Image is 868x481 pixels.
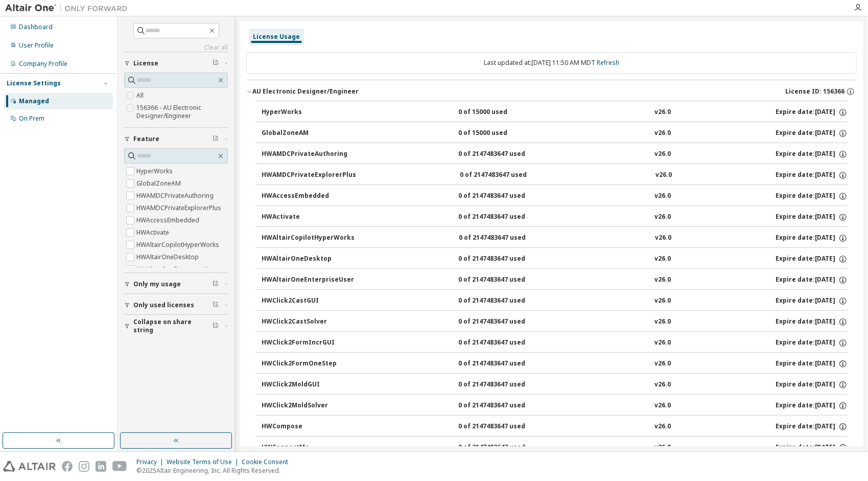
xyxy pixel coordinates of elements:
[19,41,54,50] div: User Profile
[62,461,73,472] img: facebook.svg
[262,129,354,138] div: GlobalZoneAM
[654,129,671,138] div: v26.0
[112,461,127,472] img: youtube.svg
[133,318,213,334] span: Collapse on share string
[19,60,67,68] div: Company Profile
[262,395,848,417] button: HWClick2MoldSolver0 of 2147483647 usedv26.0Expire date:[DATE]
[776,422,848,431] div: Expire date: [DATE]
[776,129,848,138] div: Expire date: [DATE]
[19,23,53,31] div: Dashboard
[458,108,550,117] div: 0 of 15000 used
[246,52,857,74] div: Last updated at: [DATE] 11:50 AM MDT
[136,177,183,190] label: GlobalZoneAM
[776,443,848,452] div: Expire date: [DATE]
[7,79,61,87] div: License Settings
[458,338,550,348] div: 0 of 2147483647 used
[136,214,201,226] label: HWAccessEmbedded
[776,380,848,390] div: Expire date: [DATE]
[597,58,619,67] a: Refresh
[262,171,356,180] div: HWAMDCPrivateExplorerPlus
[776,234,848,243] div: Expire date: [DATE]
[776,359,848,369] div: Expire date: [DATE]
[213,322,219,330] span: Clear filter
[458,401,550,410] div: 0 of 2147483647 used
[458,276,550,285] div: 0 of 2147483647 used
[262,374,848,396] button: HWClick2MoldGUI0 of 2147483647 usedv26.0Expire date:[DATE]
[136,466,294,475] p: © 2025 Altair Engineering, Inc. All Rights Reserved.
[655,276,671,285] div: v26.0
[124,52,228,75] button: License
[262,338,354,348] div: HWClick2FormIncrGUI
[654,443,671,452] div: v26.0
[79,461,89,472] img: instagram.svg
[124,273,228,295] button: Only my usage
[262,108,354,117] div: HyperWorks
[213,135,219,143] span: Clear filter
[654,401,671,410] div: v26.0
[262,164,848,187] button: HWAMDCPrivateExplorerPlus0 of 2147483647 usedv26.0Expire date:[DATE]
[654,422,671,431] div: v26.0
[19,97,49,105] div: Managed
[262,437,848,459] button: HWConnectMe0 of 2147483647 usedv26.0Expire date:[DATE]
[136,239,221,251] label: HWAltairCopilotHyperWorks
[776,150,848,159] div: Expire date: [DATE]
[655,234,671,243] div: v26.0
[262,213,354,222] div: HWActivate
[654,213,671,222] div: v26.0
[124,128,228,150] button: Feature
[133,59,158,67] span: License
[459,234,551,243] div: 0 of 2147483647 used
[136,226,171,239] label: HWActivate
[262,276,354,285] div: HWAltairOneEnterpriseUser
[262,122,848,145] button: GlobalZoneAM0 of 15000 usedv26.0Expire date:[DATE]
[654,338,671,348] div: v26.0
[458,296,550,306] div: 0 of 2147483647 used
[654,150,671,159] div: v26.0
[458,317,550,327] div: 0 of 2147483647 used
[262,380,354,390] div: HWClick2MoldGUI
[136,202,223,214] label: HWAMDCPrivateExplorerPlus
[136,458,167,466] div: Privacy
[262,296,354,306] div: HWClick2CastGUI
[242,458,294,466] div: Cookie Consent
[785,87,844,96] span: License ID: 156366
[776,108,848,117] div: Expire date: [DATE]
[136,190,216,202] label: HWAMDCPrivateAuthoring
[3,461,56,472] img: altair_logo.svg
[213,59,219,67] span: Clear filter
[262,255,354,264] div: HWAltairOneDesktop
[133,301,194,309] span: Only used licenses
[458,129,550,138] div: 0 of 15000 used
[776,338,848,348] div: Expire date: [DATE]
[262,269,848,291] button: HWAltairOneEnterpriseUser0 of 2147483647 usedv26.0Expire date:[DATE]
[262,206,848,228] button: HWActivate0 of 2147483647 usedv26.0Expire date:[DATE]
[776,255,848,264] div: Expire date: [DATE]
[262,150,354,159] div: HWAMDCPrivateAuthoring
[124,43,228,52] a: Clear all
[262,185,848,208] button: HWAccessEmbedded0 of 2147483647 usedv26.0Expire date:[DATE]
[776,296,848,306] div: Expire date: [DATE]
[458,443,550,452] div: 0 of 2147483647 used
[776,171,848,180] div: Expire date: [DATE]
[458,192,550,201] div: 0 of 2147483647 used
[262,332,848,354] button: HWClick2FormIncrGUI0 of 2147483647 usedv26.0Expire date:[DATE]
[458,359,550,369] div: 0 of 2147483647 used
[262,101,848,124] button: HyperWorks0 of 15000 usedv26.0Expire date:[DATE]
[262,359,354,369] div: HWClick2FormOneStep
[262,234,355,243] div: HWAltairCopilotHyperWorks
[654,317,671,327] div: v26.0
[133,135,159,143] span: Feature
[654,108,671,117] div: v26.0
[262,311,848,333] button: HWClick2CastSolver0 of 2147483647 usedv26.0Expire date:[DATE]
[776,401,848,410] div: Expire date: [DATE]
[458,255,550,264] div: 0 of 2147483647 used
[654,359,671,369] div: v26.0
[136,165,175,177] label: HyperWorks
[776,276,848,285] div: Expire date: [DATE]
[246,80,857,103] button: AU Electronic Designer/EngineerLicense ID: 156366
[262,227,848,249] button: HWAltairCopilotHyperWorks0 of 2147483647 usedv26.0Expire date:[DATE]
[96,461,106,472] img: linkedin.svg
[19,114,44,123] div: On Prem
[133,280,181,288] span: Only my usage
[253,33,300,41] div: License Usage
